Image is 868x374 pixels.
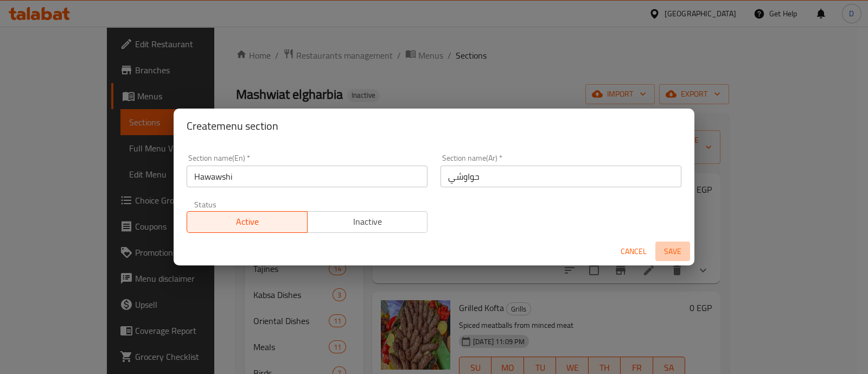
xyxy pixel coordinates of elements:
input: Please enter section name(ar) [441,166,681,187]
h2: Create menu section [187,117,681,135]
button: Cancel [616,242,651,262]
input: Please enter section name(en) [187,166,427,187]
span: Save [660,245,686,258]
span: Inactive [312,214,424,230]
span: Active [192,214,303,230]
button: Save [655,242,690,262]
button: Active [187,211,308,233]
button: Inactive [307,211,428,233]
span: Cancel [621,245,647,258]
